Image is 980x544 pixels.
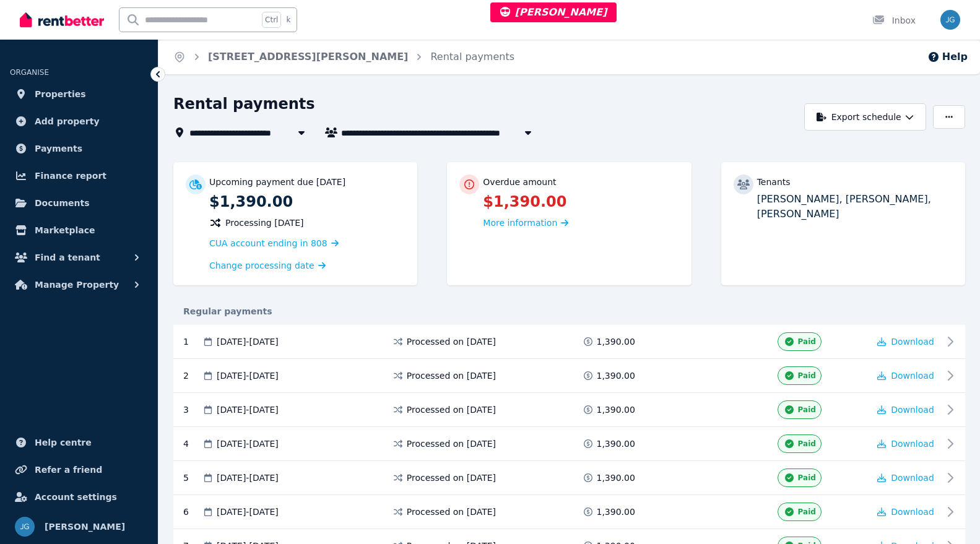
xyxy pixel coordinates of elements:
[804,103,926,131] button: Export schedule
[15,517,35,537] img: Jeremy Goldschmidt
[757,176,791,188] p: Tenants
[10,430,148,455] a: Help centre
[877,506,934,518] button: Download
[597,438,635,450] span: 1,390.00
[35,114,100,129] span: Add property
[10,163,148,188] a: Finance report
[407,472,496,484] span: Processed on [DATE]
[35,435,92,450] span: Help centre
[10,218,148,243] a: Marketplace
[35,490,117,504] span: Account settings
[183,468,202,487] div: 5
[217,472,279,484] span: [DATE] - [DATE]
[35,462,102,477] span: Refer a friend
[183,366,202,385] div: 2
[798,405,816,415] span: Paid
[483,176,556,188] p: Overdue amount
[35,168,106,183] span: Finance report
[407,506,496,518] span: Processed on [DATE]
[757,192,953,222] p: [PERSON_NAME], [PERSON_NAME], [PERSON_NAME]
[798,337,816,347] span: Paid
[891,473,934,483] span: Download
[209,176,345,188] p: Upcoming payment due [DATE]
[217,506,279,518] span: [DATE] - [DATE]
[407,335,496,348] span: Processed on [DATE]
[877,438,934,450] button: Download
[500,6,607,18] span: [PERSON_NAME]
[35,250,100,265] span: Find a tenant
[891,405,934,415] span: Download
[10,136,148,161] a: Payments
[217,369,279,382] span: [DATE] - [DATE]
[35,141,82,156] span: Payments
[10,485,148,509] a: Account settings
[407,404,496,416] span: Processed on [DATE]
[597,404,635,416] span: 1,390.00
[262,12,281,28] span: Ctrl
[209,259,326,272] a: Change processing date
[225,217,304,229] span: Processing [DATE]
[158,40,529,74] nav: Breadcrumb
[891,439,934,449] span: Download
[209,259,314,272] span: Change processing date
[872,14,916,27] div: Inbox
[10,457,148,482] a: Refer a friend
[798,507,816,517] span: Paid
[286,15,290,25] span: k
[891,507,934,517] span: Download
[10,272,148,297] button: Manage Property
[597,506,635,518] span: 1,390.00
[10,82,148,106] a: Properties
[20,11,104,29] img: RentBetter
[927,50,968,64] button: Help
[35,277,119,292] span: Manage Property
[798,371,816,381] span: Paid
[10,68,49,77] span: ORGANISE
[35,223,95,238] span: Marketplace
[597,472,635,484] span: 1,390.00
[173,305,965,317] div: Regular payments
[597,335,635,348] span: 1,390.00
[483,192,679,212] p: $1,390.00
[45,519,125,534] span: [PERSON_NAME]
[430,51,514,63] a: Rental payments
[209,238,327,248] span: CUA account ending in 808
[597,369,635,382] span: 1,390.00
[407,438,496,450] span: Processed on [DATE]
[10,245,148,270] button: Find a tenant
[877,472,934,484] button: Download
[798,473,816,483] span: Paid
[407,369,496,382] span: Processed on [DATE]
[183,434,202,453] div: 4
[208,51,408,63] a: [STREET_ADDRESS][PERSON_NAME]
[891,337,934,347] span: Download
[35,196,90,210] span: Documents
[217,438,279,450] span: [DATE] - [DATE]
[173,94,315,114] h1: Rental payments
[483,218,557,228] span: More information
[35,87,86,101] span: Properties
[940,10,960,30] img: Jeremy Goldschmidt
[183,400,202,419] div: 3
[217,335,279,348] span: [DATE] - [DATE]
[891,371,934,381] span: Download
[10,191,148,215] a: Documents
[209,192,405,212] p: $1,390.00
[183,332,202,351] div: 1
[217,404,279,416] span: [DATE] - [DATE]
[798,439,816,449] span: Paid
[877,369,934,382] button: Download
[183,503,202,521] div: 6
[877,335,934,348] button: Download
[10,109,148,134] a: Add property
[877,404,934,416] button: Download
